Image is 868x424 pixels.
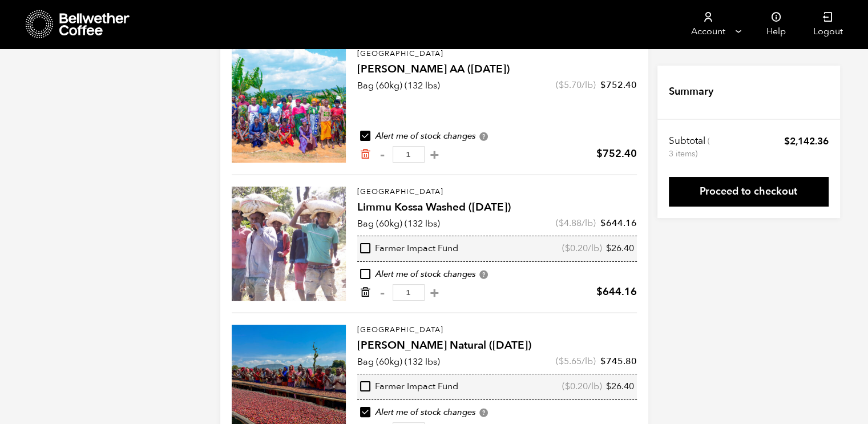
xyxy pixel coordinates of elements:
[600,79,606,91] span: $
[562,243,602,255] span: ( /lb)
[600,355,637,368] bdi: 745.80
[357,200,637,216] h4: Limmu Kossa Washed ([DATE])
[559,355,582,368] bdi: 5.65
[600,217,606,229] span: $
[427,149,442,160] button: +
[376,287,390,298] button: -
[596,285,637,299] bdi: 644.16
[360,243,458,255] div: Farmer Impact Fund
[559,217,582,229] bdi: 4.88
[559,217,564,229] span: $
[596,147,637,161] bdi: 752.40
[596,147,603,161] span: $
[357,79,440,92] p: Bag (60kg) (132 lbs)
[427,287,442,298] button: +
[556,217,596,229] span: ( /lb)
[360,286,371,298] a: Remove from cart
[606,242,611,255] span: $
[357,49,637,60] p: [GEOGRAPHIC_DATA]
[565,380,588,393] bdi: 0.20
[669,177,829,207] a: Proceed to checkout
[556,355,596,368] span: ( /lb)
[559,79,582,91] bdi: 5.70
[357,62,637,78] h4: [PERSON_NAME] AA ([DATE])
[596,285,603,299] span: $
[600,355,606,368] span: $
[562,381,602,393] span: ( /lb)
[393,146,425,163] input: Qty
[606,380,634,393] bdi: 26.40
[606,242,634,255] bdi: 26.40
[669,84,713,99] h4: Summary
[357,406,637,419] div: Alert me of stock changes
[669,135,712,160] th: Subtotal
[556,79,596,91] span: ( /lb)
[565,242,588,255] bdi: 0.20
[357,130,637,143] div: Alert me of stock changes
[606,380,611,393] span: $
[559,355,564,368] span: $
[357,217,440,231] p: Bag (60kg) (132 lbs)
[393,284,425,301] input: Qty
[376,149,390,160] button: -
[357,355,440,369] p: Bag (60kg) (132 lbs)
[784,135,790,148] span: $
[357,325,637,336] p: [GEOGRAPHIC_DATA]
[600,79,637,91] bdi: 752.40
[600,217,637,229] bdi: 644.16
[357,187,637,198] p: [GEOGRAPHIC_DATA]
[784,135,829,148] bdi: 2,142.36
[565,242,570,255] span: $
[357,338,637,354] h4: [PERSON_NAME] Natural ([DATE])
[565,380,570,393] span: $
[559,79,564,91] span: $
[357,268,637,281] div: Alert me of stock changes
[360,381,458,393] div: Farmer Impact Fund
[360,148,371,160] a: Remove from cart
